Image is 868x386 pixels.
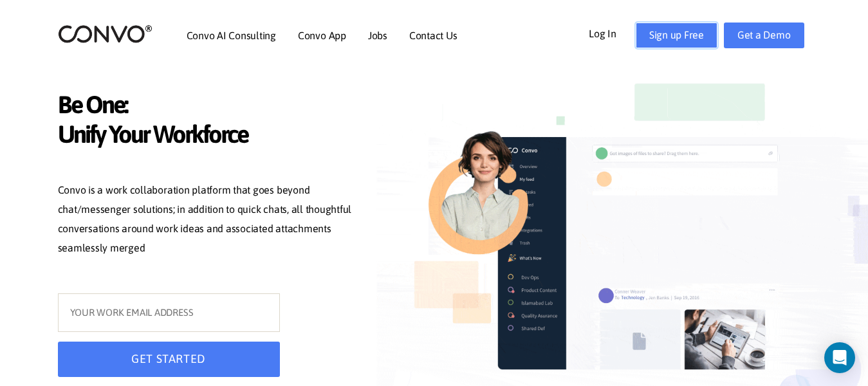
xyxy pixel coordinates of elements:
[824,342,855,373] div: Open Intercom Messenger
[724,23,804,48] a: Get a Demo
[58,120,360,152] span: Unify Your Workforce
[636,23,717,48] a: Sign up Free
[58,24,152,44] img: logo_2.png
[409,30,457,41] a: Contact Us
[187,30,276,41] a: Convo AI Consulting
[58,181,360,261] p: Convo is a work collaboration platform that goes beyond chat/messenger solutions; in addition to ...
[298,30,346,41] a: Convo App
[589,23,636,43] a: Log In
[58,293,280,332] input: YOUR WORK EMAIL ADDRESS
[368,30,387,41] a: Jobs
[58,90,360,123] span: Be One:
[58,342,280,377] button: GET STARTED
